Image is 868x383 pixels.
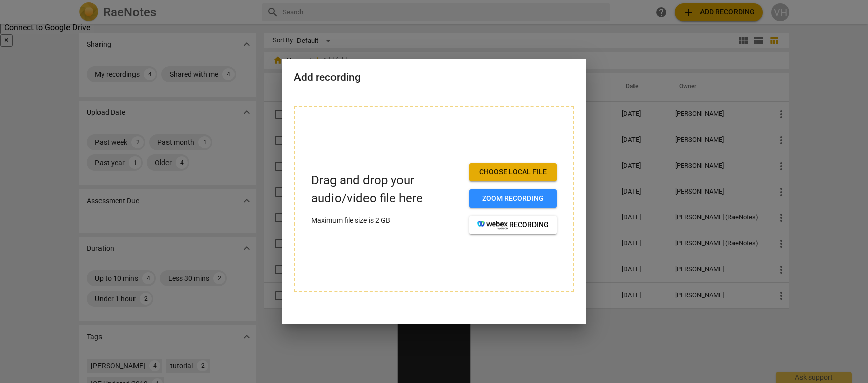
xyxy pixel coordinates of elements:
button: recording [469,216,557,234]
span: Choose local file [477,167,549,177]
button: Choose local file [469,163,557,181]
span: recording [477,220,549,230]
p: Maximum file size is 2 GB [311,215,461,226]
button: Zoom recording [469,189,557,208]
span: Zoom recording [477,194,549,204]
h2: Add recording [294,71,574,84]
p: Drag and drop your audio/video file here [311,172,461,207]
